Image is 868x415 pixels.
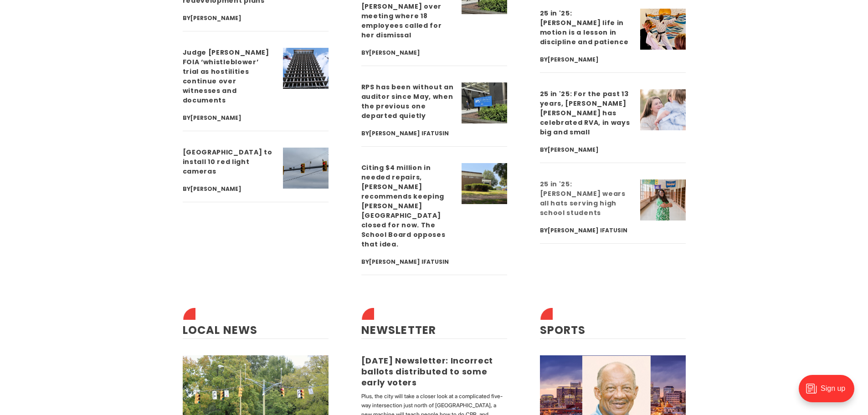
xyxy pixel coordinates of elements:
div: By [540,225,633,236]
a: [PERSON_NAME] [190,14,241,22]
img: 25 in '25: For the past 13 years, Julia Warren Mattingly has celebrated RVA, in ways big and small [640,89,686,130]
div: By [183,113,276,123]
a: 25 in '25: [PERSON_NAME] wears all hats serving high school students [540,179,626,217]
a: [PERSON_NAME] [190,114,241,122]
a: [PERSON_NAME] Ifatusin [548,226,627,234]
div: By [183,184,276,195]
a: [PERSON_NAME] [548,146,599,154]
a: Sports [540,323,586,338]
a: RPS has been without an auditor since May, when the previous one departed quietly [361,82,454,120]
a: Citing $4 million in needed repairs, [PERSON_NAME] recommends keeping [PERSON_NAME][GEOGRAPHIC_DA... [361,163,446,249]
div: By [361,47,454,58]
a: [GEOGRAPHIC_DATA] to install 10 red light cameras [183,148,272,176]
img: Richmond to install 10 red light cameras [283,148,329,189]
div: By [361,256,454,267]
img: Citing $4 million in needed repairs, Kamras recommends keeping Clark Springs closed for now. The ... [462,163,507,204]
img: 25 in '25: Angela Jordan wears all hats serving high school students [640,179,686,220]
a: 25 in '25: For the past 13 years, [PERSON_NAME] [PERSON_NAME] has celebrated RVA, in ways big and... [540,89,630,137]
a: [PERSON_NAME] [190,185,241,193]
a: Judge [PERSON_NAME] FOIA ‘whistleblower’ trial as hostilities continue over witnesses and documents [183,48,269,105]
iframe: portal-trigger [791,370,868,415]
a: [PERSON_NAME] Ifatusin [369,129,449,137]
a: Newsletter [361,323,437,338]
img: Judge postpones FOIA ‘whistleblower’ trial as hostilities continue over witnesses and documents [283,48,329,89]
a: [PERSON_NAME] [369,49,420,56]
div: By [183,13,276,24]
div: By [540,54,633,65]
a: 25 in '25: [PERSON_NAME] life in motion is a lesson in discipline and patience [540,9,629,46]
div: By [361,128,454,139]
a: [PERSON_NAME] [548,56,599,63]
img: 25 in '25: Lorenzo Gibson’s life in motion is a lesson in discipline and patience [640,9,686,50]
a: [DATE] Newsletter: Incorrect ballots distributed to some early voters [361,355,493,388]
img: RPS has been without an auditor since May, when the previous one departed quietly [462,82,507,123]
a: Local News [183,323,258,338]
a: [PERSON_NAME] Ifatusin [369,258,449,266]
div: By [540,144,633,155]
